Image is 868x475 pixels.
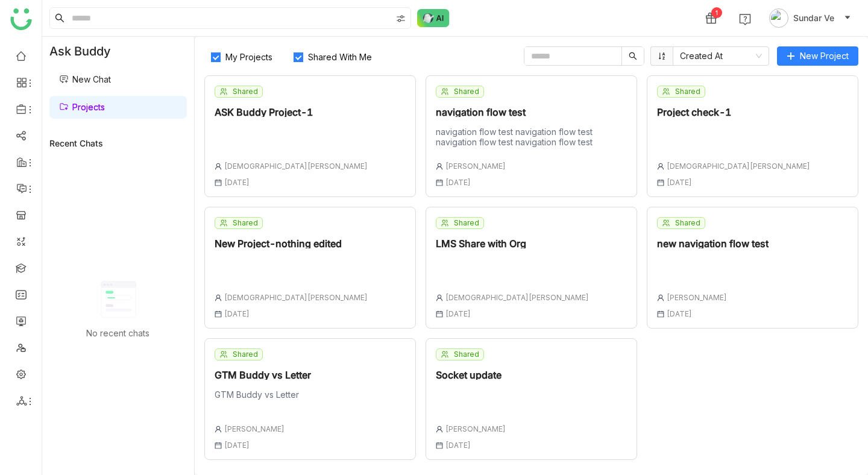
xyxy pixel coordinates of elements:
[777,46,858,66] button: New Project
[49,138,187,148] div: Recent Chats
[224,424,285,433] span: [PERSON_NAME]
[767,8,854,28] button: Sundar Ve
[739,13,751,25] img: help.svg
[215,389,311,406] div: GTM Buddy vs Letter
[454,349,479,360] span: Shared
[793,11,834,25] span: Sundar Ve
[233,218,258,228] span: Shared
[10,8,32,30] img: logo
[233,349,258,360] span: Shared
[667,162,810,171] span: [DEMOGRAPHIC_DATA][PERSON_NAME]
[224,441,250,450] span: [DATE]
[224,162,368,171] span: [DEMOGRAPHIC_DATA][PERSON_NAME]
[445,309,471,318] span: [DATE]
[769,8,788,28] img: avatar
[800,49,849,63] span: New Project
[667,178,692,187] span: [DATE]
[215,239,368,248] div: New Project-nothing edited
[445,162,506,171] span: [PERSON_NAME]
[303,52,377,62] span: Shared With Me
[675,218,700,228] span: Shared
[436,127,627,147] div: navigation flow test navigation flow test navigation flow test navigation flow test
[454,218,479,228] span: Shared
[224,293,368,302] span: [DEMOGRAPHIC_DATA][PERSON_NAME]
[675,86,700,97] span: Shared
[680,47,762,65] nz-select-item: Created At
[233,86,258,97] span: Shared
[711,7,722,18] div: 1
[445,424,506,433] span: [PERSON_NAME]
[221,52,277,62] span: My Projects
[445,293,589,302] span: [DEMOGRAPHIC_DATA][PERSON_NAME]
[436,370,506,380] div: Socket update
[42,37,194,66] div: Ask Buddy
[59,102,105,112] a: Projects
[445,441,471,450] span: [DATE]
[224,178,250,187] span: [DATE]
[445,178,471,187] span: [DATE]
[59,74,111,84] a: New Chat
[436,107,627,117] div: navigation flow test
[396,14,406,24] img: search-type.svg
[667,293,727,302] span: [PERSON_NAME]
[417,9,450,27] img: ask-buddy-normal.svg
[215,370,311,380] div: GTM Buddy vs Letter
[657,239,769,248] div: new navigation flow test
[454,86,479,97] span: Shared
[436,239,589,248] div: LMS Share with Org
[86,328,149,338] div: No recent chats
[667,309,692,318] span: [DATE]
[224,309,250,318] span: [DATE]
[215,107,368,117] div: ASK Buddy Project-1
[657,107,810,117] div: Project check-1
